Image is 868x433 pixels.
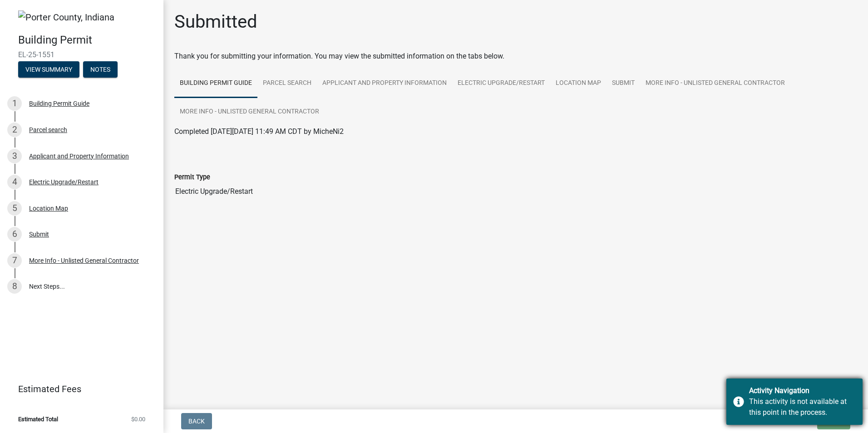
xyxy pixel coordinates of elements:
div: 3 [7,149,22,163]
span: EL-25-1551 [18,50,145,59]
div: Submit [29,231,49,237]
div: 2 [7,123,22,137]
a: Location Map [550,69,607,98]
div: 4 [7,175,22,189]
div: 7 [7,253,22,268]
div: Applicant and Property Information [29,153,129,159]
div: Electric Upgrade/Restart [29,179,99,185]
a: Submit [607,69,640,98]
span: Completed [DATE][DATE] 11:49 AM CDT by MicheNi2 [174,127,344,136]
div: Activity Navigation [749,385,856,396]
span: Back [188,418,205,425]
div: 5 [7,201,22,216]
img: Porter County, Indiana [18,10,114,24]
button: Back [181,413,212,429]
a: Estimated Fees [7,380,149,398]
a: Building Permit Guide [174,69,257,98]
div: More Info - Unlisted General Contractor [29,257,139,264]
h1: Submitted [174,11,257,33]
div: Location Map [29,205,68,212]
a: Electric Upgrade/Restart [452,69,550,98]
div: 6 [7,227,22,241]
button: View Summary [18,61,79,78]
a: Parcel search [257,69,317,98]
div: This activity is not available at this point in the process. [749,396,856,418]
div: Thank you for submitting your information. You may view the submitted information on the tabs below. [174,51,857,62]
a: More Info - Unlisted General Contractor [640,69,790,98]
div: 8 [7,279,22,294]
wm-modal-confirm: Summary [18,66,79,74]
span: $0.00 [131,416,145,422]
div: Building Permit Guide [29,100,89,107]
a: More Info - Unlisted General Contractor [174,98,325,127]
label: Permit Type [174,174,210,181]
h4: Building Permit [18,34,156,47]
span: Estimated Total [18,416,58,422]
div: Parcel search [29,127,67,133]
wm-modal-confirm: Notes [83,66,118,74]
button: Notes [83,61,118,78]
div: 1 [7,96,22,111]
a: Applicant and Property Information [317,69,452,98]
